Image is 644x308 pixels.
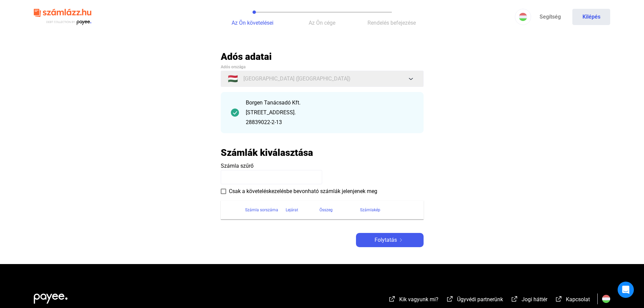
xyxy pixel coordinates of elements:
[319,206,360,214] div: Összeg
[221,65,245,69] span: Adós országa
[246,118,413,126] div: 28839022-2-13
[572,9,610,25] button: Kilépés
[446,297,503,304] a: external-link-whiteÜgyvédi partnerünk
[360,206,415,214] div: Számlakép
[531,9,569,25] a: Segítség
[243,75,351,83] span: [GEOGRAPHIC_DATA] ([GEOGRAPHIC_DATA])
[356,233,424,247] button: Folytatásarrow-right-white
[319,206,333,214] div: Összeg
[246,99,413,107] div: Borgen Tanácsadó Kft.
[515,9,531,25] button: HU
[555,297,590,304] a: external-link-whiteKapcsolat
[286,206,319,214] div: Lejárat
[228,75,238,83] span: 🇭🇺
[566,296,590,303] span: Kapcsolat
[231,109,239,117] img: checkmark-darker-green-circle
[286,206,298,214] div: Lejárat
[618,282,634,298] div: Open Intercom Messenger
[367,20,416,26] span: Rendelés befejezése
[555,295,563,302] img: external-link-white
[229,187,377,195] span: Csak a követeléskezelésbe bevonható számlák jelenjenek meg
[360,206,380,214] div: Számlakép
[388,297,438,304] a: external-link-whiteKik vagyunk mi?
[397,238,405,242] img: arrow-right-white
[309,20,335,26] span: Az Ön cége
[221,147,313,159] h2: Számlák kiválasztása
[34,6,91,28] img: szamlazzhu-logo
[519,13,527,21] img: HU
[246,109,413,117] div: [STREET_ADDRESS].
[602,295,610,303] img: HU.svg
[388,295,396,302] img: external-link-white
[375,236,397,244] span: Folytatás
[399,296,438,303] span: Kik vagyunk mi?
[522,296,547,303] span: Jogi háttér
[510,297,547,304] a: external-link-whiteJogi háttér
[232,20,273,26] span: Az Ön követelései
[457,296,503,303] span: Ügyvédi partnerünk
[245,206,286,214] div: Számla sorszáma
[221,51,424,63] h2: Adós adatai
[245,206,278,214] div: Számla sorszáma
[221,163,254,169] span: Számla szűrő
[446,295,454,302] img: external-link-white
[34,290,68,304] img: white-payee-white-dot.svg
[221,71,424,87] button: 🇭🇺[GEOGRAPHIC_DATA] ([GEOGRAPHIC_DATA])
[510,295,519,302] img: external-link-white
